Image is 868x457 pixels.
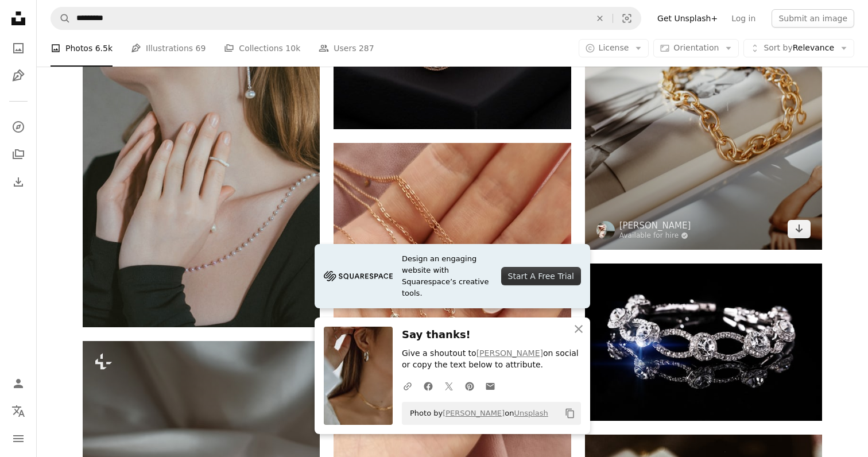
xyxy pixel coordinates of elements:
[476,348,543,358] a: [PERSON_NAME]
[585,86,822,96] a: a gold chain bracelet sitting on top of a magazine
[459,374,480,397] a: Share on Pinterest
[579,39,649,57] button: License
[501,267,581,285] div: Start A Free Trial
[131,30,206,67] a: Illustrations 69
[619,220,691,231] a: [PERSON_NAME]
[402,348,581,371] p: Give a shoutout to on social or copy the text below to attribute.
[439,374,459,397] a: Share on Twitter
[613,7,641,29] button: Visual search
[315,244,590,308] a: Design an engaging website with Squarespace’s creative tools.Start A Free Trial
[788,220,811,238] a: Download
[650,9,724,28] a: Get Unsplash+
[7,64,30,87] a: Illustrations
[51,7,71,29] button: Search Unsplash
[196,42,206,55] span: 69
[7,37,30,60] a: Photos
[51,7,641,30] form: Find visuals sitewide
[764,43,792,52] span: Sort by
[404,404,548,423] span: Photo by on
[596,221,615,239] img: Go to Nataliya Melnychuk's profile
[764,42,834,54] span: Relevance
[7,400,30,423] button: Language
[599,43,629,52] span: License
[7,143,30,166] a: Collections
[224,30,300,67] a: Collections 10k
[619,231,691,241] a: Available for hire
[653,39,739,57] button: Orientation
[585,336,822,347] a: silver-colored accessory with clear gemstones on black surface
[585,264,822,421] img: silver-colored accessory with clear gemstones on black surface
[772,9,854,28] button: Submit an image
[324,268,393,285] img: file-1705255347840-230a6ab5bca9image
[514,409,548,417] a: Unsplash
[7,7,30,32] a: Home — Unsplash
[673,43,719,52] span: Orientation
[7,372,30,395] a: Log in / Sign up
[359,42,374,55] span: 287
[443,409,505,417] a: [PERSON_NAME]
[402,327,581,343] h3: Say thanks!
[418,374,439,397] a: Share on Facebook
[402,253,492,299] span: Design an engaging website with Squarespace’s creative tools.
[7,171,30,193] a: Download History
[7,427,30,450] button: Menu
[83,144,320,154] a: a woman wearing a pair of earrings and a necklace
[7,115,30,138] a: Explore
[724,9,762,28] a: Log in
[285,42,300,55] span: 10k
[560,404,580,423] button: Copy to clipboard
[587,7,613,29] button: Clear
[480,374,501,397] a: Share over email
[743,39,854,57] button: Sort byRelevance
[319,30,374,67] a: Users 287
